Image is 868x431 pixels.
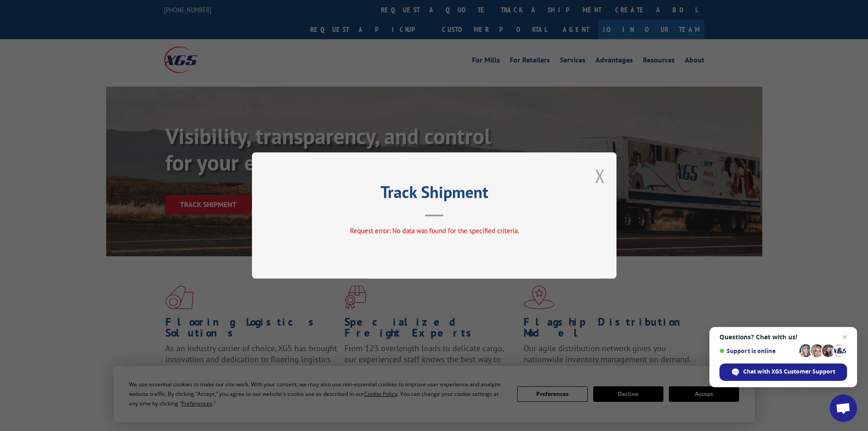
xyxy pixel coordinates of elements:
[719,348,796,354] span: Support is online
[349,226,519,235] span: Request error: No data was found for the specified criteria.
[830,395,857,422] div: Open chat
[743,368,835,376] span: Chat with XGS Customer Support
[298,186,571,203] h2: Track Shipment
[719,333,847,341] span: Questions? Chat with us!
[719,363,847,381] div: Chat with XGS Customer Support
[595,164,605,188] button: Close modal
[839,332,850,343] span: Close chat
